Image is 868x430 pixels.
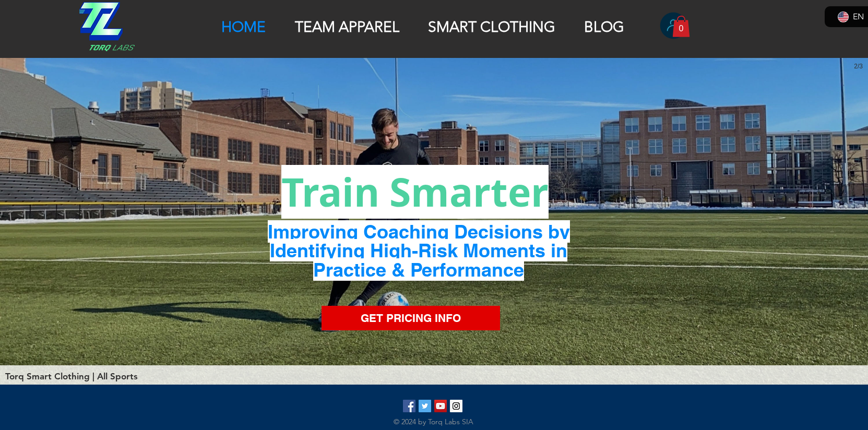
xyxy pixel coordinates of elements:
a: SMART CLOTHING [414,17,569,34]
p: TEAM APPAREL [290,18,405,36]
img: Facebook Social Icon [403,400,415,412]
text: 0 [679,23,683,33]
span: Improving Coaching Decisions by Identifying High-Risk Moments in Practice & Performance [268,220,570,281]
iframe: Wix Chat [819,381,868,430]
a: TEAM APPAREL [281,17,413,34]
img: Torq_Labs Instagram [450,400,462,412]
nav: Site [207,17,638,34]
span: © 2024 by Torq Labs SIA [394,417,473,426]
p: BLOG [579,18,629,36]
img: Twitter Social Icon [419,400,431,412]
a: Cart with 0 items [672,16,690,37]
p: SMART CLOTHING [423,18,561,36]
span: GET PRICING INFO [361,310,461,326]
ul: Social Bar [403,400,462,412]
img: YouTube Social Icon [434,400,447,412]
div: Torq Smart Clothing | All Sports [5,371,816,383]
img: TRANSPARENT TORQ LOGO.png [79,2,135,51]
div: EN [853,11,864,22]
a: BLOG [570,17,638,34]
div: 2/3 [851,63,863,70]
a: GET PRICING INFO [322,306,500,330]
span: Train Smarter [281,165,549,219]
img: English [838,11,849,22]
a: HOME [207,17,280,34]
p: HOME [216,18,271,36]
